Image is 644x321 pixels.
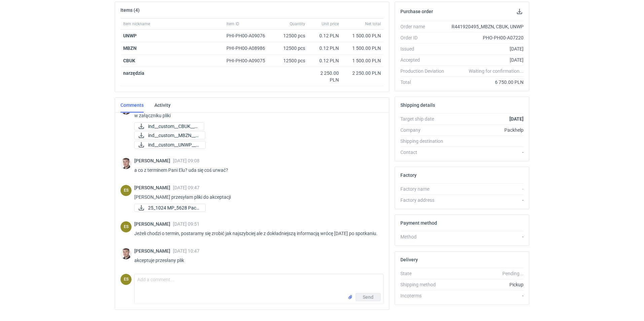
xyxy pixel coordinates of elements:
[134,204,202,212] div: 25_1024 MP_5628 Packhelp Kartoniki 3wz.--.1A.PDF
[148,123,199,130] span: ind__custom__CBUK__d...
[365,21,381,27] span: Net total
[400,45,450,52] div: Issued
[400,116,450,122] div: Target ship date
[311,70,339,83] div: 2 250.00 PLN
[400,292,450,299] div: Incoterms
[134,141,206,149] a: ind__custom__UNWP__d...
[400,281,450,288] div: Shipping method
[450,34,524,41] div: PHO-PH00-A07220
[356,293,381,301] button: Send
[120,158,132,169] img: Maciej Sikora
[120,185,132,196] figcaption: ES
[400,127,450,133] div: Company
[469,68,524,74] em: Waiting for confirmation...
[134,122,204,130] a: ind__custom__CBUK__d...
[120,7,140,13] h2: Items (4)
[120,221,132,232] div: Elżbieta Sybilska
[173,158,200,163] span: [DATE] 09:08
[226,45,272,52] div: PHI-PH00-A08986
[134,204,206,212] button: 25_1024 MP_5628 Pack...
[450,23,524,30] div: R441920495_MBZN, CBUK, UNWP
[173,185,200,190] span: [DATE] 09:47
[400,233,450,240] div: Method
[363,295,373,299] span: Send
[450,197,524,203] div: -
[134,141,202,149] div: ind__custom__UNWP__d0__oR441920495__v3.pdf
[311,32,339,39] div: 0.12 PLN
[344,45,381,52] div: 1 500.00 PLN
[509,116,524,122] strong: [DATE]
[400,9,433,14] h2: Purchase order
[226,57,272,64] div: PHI-PH00-A09075
[134,111,378,120] p: w załączniku pliki
[120,248,132,259] img: Maciej Sikora
[344,57,381,64] div: 1 500.00 PLN
[450,292,524,299] div: -
[450,149,524,156] div: -
[134,185,173,190] span: [PERSON_NAME]
[134,131,205,139] a: ind__custom__MBZN__d...
[134,158,173,163] span: [PERSON_NAME]
[322,21,339,27] span: Unit price
[400,79,450,86] div: Total
[148,141,200,149] span: ind__custom__UNWP__d...
[134,131,202,139] div: ind__custom__MBZN__d0__oR441920495__v3.pdf
[400,149,450,156] div: Contact
[311,45,339,52] div: 0.12 PLN
[120,98,144,113] a: Comments
[450,186,524,192] div: -
[311,57,339,64] div: 0.12 PLN
[120,274,132,285] figcaption: ES
[400,57,450,63] div: Accepted
[274,30,308,42] div: 12500 pcs
[400,197,450,203] div: Factory address
[450,79,524,86] div: 6 750.00 PLN
[173,248,200,254] span: [DATE] 10:47
[120,274,132,285] div: Elżbieta Sybilska
[274,42,308,55] div: 12500 pcs
[134,256,378,264] p: akceptuje przesłany plik
[134,229,378,237] p: Jeżeli chodzi o termin, postaramy się zrobić jak najszybciej ale z dokładniejszą informacją wrócę...
[226,32,272,39] div: PHI-PH00-A09076
[120,185,132,196] div: Elżbieta Sybilska
[134,248,173,254] span: [PERSON_NAME]
[123,45,137,51] a: MBZN
[290,21,305,27] span: Quantity
[123,21,150,27] span: Item nickname
[450,233,524,240] div: -
[134,193,378,201] p: [PERSON_NAME] przesyłam pliki do akceptacji
[123,58,135,63] strong: CBUK
[344,32,381,39] div: 1 500.00 PLN
[400,270,450,277] div: State
[400,23,450,30] div: Order name
[274,55,308,67] div: 12500 pcs
[226,21,239,27] span: Item ID
[134,122,202,130] div: ind__custom__CBUK__d0__oR441920495__v3.pdf
[400,220,437,226] h2: Payment method
[148,204,200,212] span: 25_1024 MP_5628 Pack...
[400,102,435,108] h2: Shipping details
[400,257,418,262] h2: Delivery
[450,57,524,63] div: [DATE]
[450,45,524,52] div: [DATE]
[450,127,524,133] div: Packhelp
[344,70,381,76] div: 2 250.00 PLN
[450,281,524,288] div: Pickup
[400,138,450,145] div: Shipping destination
[400,34,450,41] div: Order ID
[173,221,200,227] span: [DATE] 09:51
[123,70,144,76] strong: narzędzia
[148,132,200,139] span: ind__custom__MBZN__d...
[400,68,450,74] div: Production Deviation
[154,98,171,113] a: Activity
[400,172,417,178] h2: Factory
[502,271,524,276] em: Pending...
[134,221,173,227] span: [PERSON_NAME]
[515,7,524,15] button: Download PO
[120,221,132,232] figcaption: ES
[400,186,450,192] div: Factory name
[123,33,137,38] strong: UNWP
